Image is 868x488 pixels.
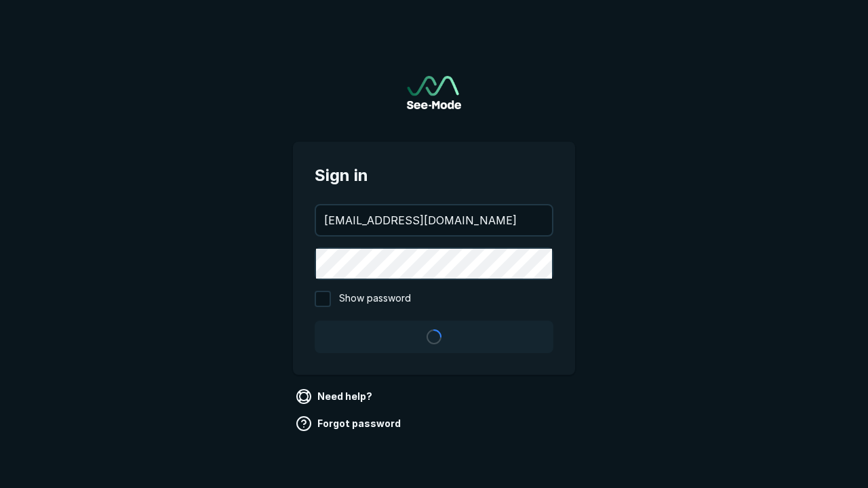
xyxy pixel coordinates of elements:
a: Need help? [293,386,378,407]
span: Show password [339,291,411,307]
a: Go to sign in [407,76,461,109]
input: your@email.com [316,205,552,235]
span: Sign in [315,163,553,188]
a: Forgot password [293,413,406,434]
img: See-Mode Logo [407,76,461,109]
